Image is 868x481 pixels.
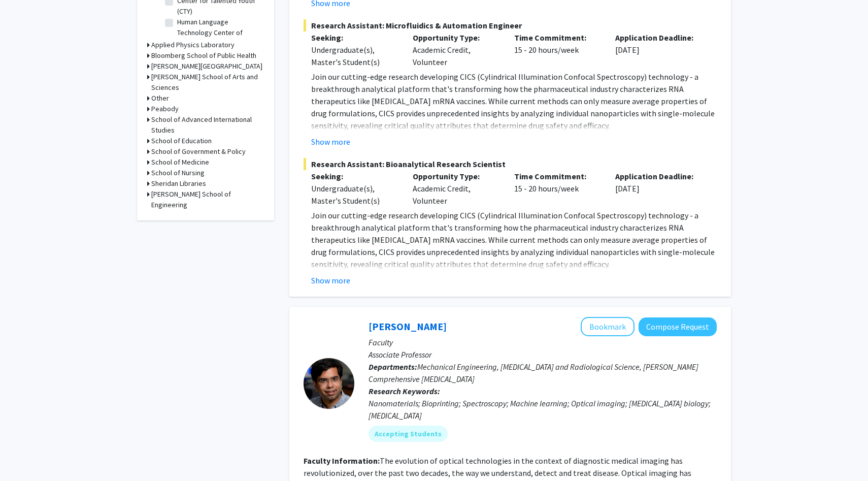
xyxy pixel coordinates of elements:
[304,158,717,170] span: Research Assistant: Bioanalytical Research Scientist
[507,170,608,207] div: 15 - 20 hours/week
[405,170,507,207] div: Academic Credit, Volunteer
[369,426,448,442] mat-chip: Accepting Students
[369,386,440,396] b: Research Keywords:
[151,168,205,178] h3: School of Nursing
[615,170,702,182] p: Application Deadline:
[151,61,262,72] h3: [PERSON_NAME][GEOGRAPHIC_DATA]
[581,317,635,336] button: Add Ishan Barman to Bookmarks
[151,157,209,168] h3: School of Medicine
[514,31,600,44] p: Time Commitment:
[151,178,206,189] h3: Sheridan Libraries
[405,31,507,68] div: Academic Credit, Volunteer
[311,44,397,68] div: Undergraduate(s), Master's Student(s)
[608,170,709,207] div: [DATE]
[151,72,264,93] h3: [PERSON_NAME] School of Arts and Sciences
[507,31,608,68] div: 15 - 20 hours/week
[151,189,264,210] h3: [PERSON_NAME] School of Engineering
[639,317,717,336] button: Compose Request to Ishan Barman
[311,182,397,207] div: Undergraduate(s), Master's Student(s)
[369,320,447,333] a: [PERSON_NAME]
[514,170,600,182] p: Time Commitment:
[151,40,235,50] h3: Applied Physics Laboratory
[151,146,246,157] h3: School of Government & Policy
[369,348,717,361] p: Associate Professor
[304,456,380,466] b: Faculty Information:
[608,31,709,68] div: [DATE]
[369,362,417,372] b: Departments:
[151,136,212,146] h3: School of Education
[311,274,350,286] button: Show more
[311,31,397,44] p: Seeking:
[311,170,397,182] p: Seeking:
[369,397,717,422] div: Nanomaterials; Bioprinting; Spectroscopy; Machine learning; Optical imaging; [MEDICAL_DATA] biolo...
[311,136,350,148] button: Show more
[369,362,698,384] span: Mechanical Engineering, [MEDICAL_DATA] and Radiological Science, [PERSON_NAME] Comprehensive [MED...
[8,435,43,473] iframe: Chat
[615,31,702,44] p: Application Deadline:
[311,209,717,270] p: Join our cutting-edge research developing CICS (Cylindrical Illumination Confocal Spectroscopy) t...
[151,114,264,136] h3: School of Advanced International Studies
[151,50,256,61] h3: Bloomberg School of Public Health
[413,170,499,182] p: Opportunity Type:
[151,104,179,114] h3: Peabody
[369,336,717,348] p: Faculty
[177,17,261,49] label: Human Language Technology Center of Excellence (HLTCOE)
[413,31,499,44] p: Opportunity Type:
[311,71,717,132] p: Join our cutting-edge research developing CICS (Cylindrical Illumination Confocal Spectroscopy) t...
[304,19,717,31] span: Research Assistant: Microfluidics & Automation Engineer
[151,93,169,104] h3: Other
